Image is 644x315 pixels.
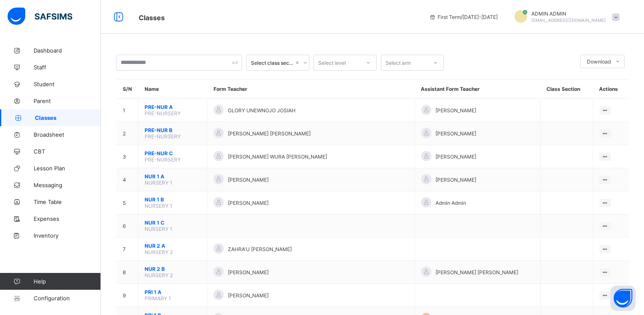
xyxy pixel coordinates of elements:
[145,272,173,278] span: NURSERY 2
[145,203,172,209] span: NURSERY 1
[116,99,138,122] td: 1
[435,154,476,160] span: [PERSON_NAME]
[435,130,476,137] span: [PERSON_NAME]
[34,148,101,155] span: CBT
[385,55,411,71] div: Select arm
[34,278,100,285] span: Help
[116,79,138,99] th: S/N
[34,295,100,302] span: Configuration
[318,55,346,71] div: Select level
[145,226,172,232] span: NURSERY 1
[593,79,629,99] th: Actions
[116,238,138,261] td: 7
[116,122,138,145] td: 2
[145,289,201,295] span: PRI 1 A
[435,107,476,114] span: [PERSON_NAME]
[435,269,518,275] span: [PERSON_NAME] [PERSON_NAME]
[34,81,101,87] span: Student
[251,60,294,66] div: Select class section
[145,196,201,203] span: NUR 1 B
[531,11,606,17] span: ADMIN ADMIN
[34,232,101,239] span: Inventory
[540,79,593,99] th: Class Section
[414,79,540,99] th: Assistant Form Teacher
[228,269,269,275] span: [PERSON_NAME]
[145,243,201,249] span: NUR 2 A
[116,284,138,307] td: 9
[145,104,201,110] span: PRE-NUR A
[145,110,181,116] span: PRE-NURSERY
[116,145,138,168] td: 3
[587,58,611,65] span: Download
[145,180,172,186] span: NURSERY 1
[207,79,415,99] th: Form Teacher
[116,191,138,214] td: 5
[435,177,476,183] span: [PERSON_NAME]
[34,131,101,138] span: Broadsheet
[116,168,138,191] td: 4
[116,214,138,238] td: 6
[116,261,138,284] td: 8
[145,156,181,163] span: PRE-NURSERY
[228,107,296,114] span: GLORY UNEWNOJO JOSIAH
[34,98,101,104] span: Parent
[139,13,165,22] span: Classes
[228,130,311,137] span: [PERSON_NAME] [PERSON_NAME]
[34,182,101,188] span: Messaging
[228,200,269,206] span: [PERSON_NAME]
[138,79,207,99] th: Name
[34,165,101,172] span: Lesson Plan
[610,286,636,311] button: Open asap
[228,154,327,160] span: [PERSON_NAME] WURA [PERSON_NAME]
[435,200,466,206] span: Admin Admin
[228,177,269,183] span: [PERSON_NAME]
[8,8,72,25] img: safsims
[145,127,201,133] span: PRE-NUR B
[34,47,101,54] span: Dashboard
[145,220,201,226] span: NUR 1 C
[34,199,101,205] span: Time Table
[35,114,101,121] span: Classes
[429,14,498,20] span: session/term information
[145,173,201,180] span: NUR 1 A
[145,249,173,255] span: NURSERY 2
[506,10,624,24] div: ADMINADMIN
[228,246,292,252] span: ZAHRA'U [PERSON_NAME]
[228,292,269,299] span: [PERSON_NAME]
[34,64,101,71] span: Staff
[145,133,181,140] span: PRE-NURSERY
[145,150,201,156] span: PRE-NUR C
[34,215,101,222] span: Expenses
[531,18,606,23] span: [EMAIL_ADDRESS][DOMAIN_NAME]
[145,266,201,272] span: NUR 2 B
[145,295,171,302] span: PRIMARY 1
